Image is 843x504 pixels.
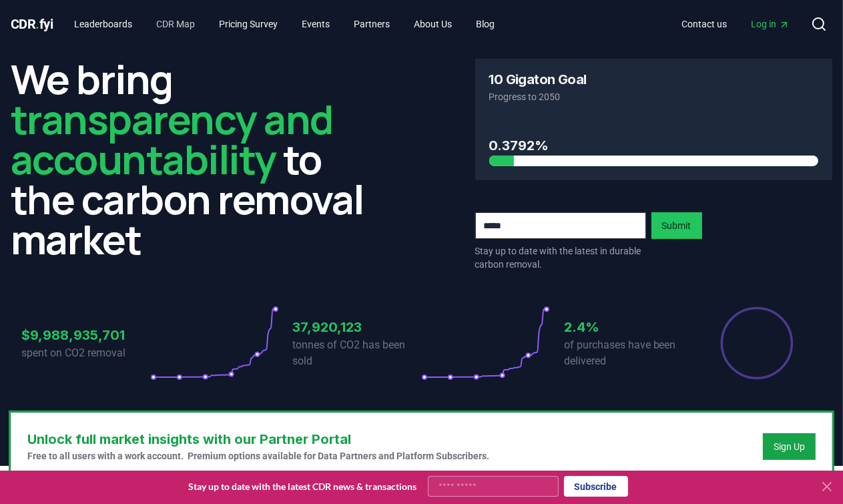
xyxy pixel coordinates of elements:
[720,306,794,381] div: Percentage of sales delivered
[11,15,53,33] a: CDR.fyi
[292,337,421,369] p: tonnes of CO2 has been sold
[489,136,819,156] h3: 0.3792%
[64,12,144,36] a: Leaderboards
[774,440,805,453] a: Sign Up
[763,433,816,460] button: Sign Up
[466,12,506,36] a: Blog
[27,449,489,463] p: Free to all users with a work account. Premium options available for Data Partners and Platform S...
[292,317,421,337] h3: 37,920,123
[27,429,489,449] h3: Unlock full market insights with our Partner Portal
[344,12,401,36] a: Partners
[404,12,463,36] a: About Us
[564,337,693,369] p: of purchases have been delivered
[21,345,150,361] p: spent on CO2 removal
[11,91,333,186] span: transparency and accountability
[751,17,790,31] span: Log in
[292,12,341,36] a: Events
[36,16,40,32] span: .
[209,12,289,36] a: Pricing Survey
[146,12,206,36] a: CDR Map
[11,59,368,259] h2: We bring to the carbon removal market
[64,12,506,36] nav: Main
[489,73,587,86] h3: 10 Gigaton Goal
[564,317,693,337] h3: 2.4%
[21,325,150,345] h3: $9,988,935,701
[671,12,738,36] a: Contact us
[651,212,702,239] button: Submit
[740,12,800,36] a: Log in
[671,12,800,36] nav: Main
[489,90,819,103] p: Progress to 2050
[475,244,646,271] p: Stay up to date with the latest in durable carbon removal.
[11,16,53,32] span: CDR fyi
